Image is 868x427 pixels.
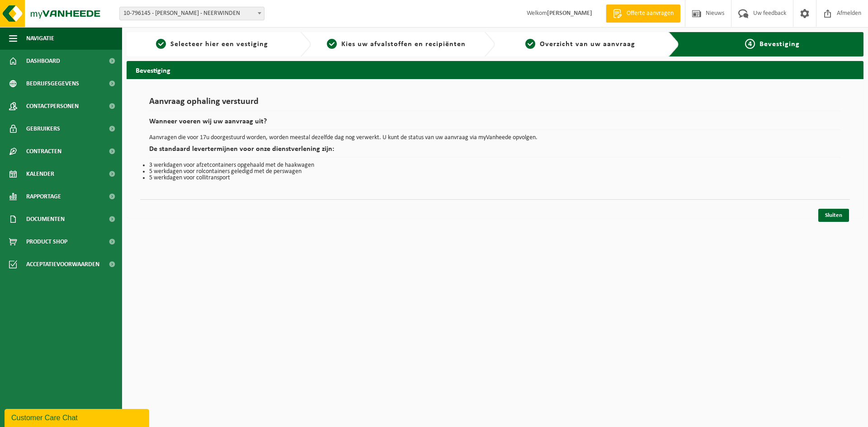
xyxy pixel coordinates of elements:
iframe: chat widget [5,407,151,427]
span: 4 [745,39,755,49]
span: Rapportage [26,185,61,208]
span: Navigatie [26,27,54,50]
span: Contracten [26,140,61,163]
span: Documenten [26,208,65,230]
span: 10-796145 - JONATHAN SMESMAN - NEERWINDEN [120,7,264,20]
span: Product Shop [26,230,67,253]
a: 1Selecteer hier een vestiging [131,39,293,50]
li: 5 werkdagen voor rolcontainers geledigd met de perswagen [149,169,841,175]
h2: De standaard levertermijnen voor onze dienstverlening zijn: [149,145,841,158]
span: Bedrijfsgegevens [26,72,79,95]
strong: [PERSON_NAME] [547,10,592,17]
span: Offerte aanvragen [624,9,676,18]
span: 3 [525,39,535,49]
li: 5 werkdagen voor collitransport [149,175,841,181]
span: Kies uw afvalstoffen en recipiënten [341,41,466,48]
span: 1 [156,39,166,49]
a: 2Kies uw afvalstoffen en recipiënten [316,39,477,50]
p: Aanvragen die voor 17u doorgestuurd worden, worden meestal dezelfde dag nog verwerkt. U kunt de s... [149,135,841,141]
h1: Aanvraag ophaling verstuurd [149,97,841,111]
span: Overzicht van uw aanvraag [540,41,635,48]
h2: Wanneer voeren wij uw aanvraag uit? [149,118,841,130]
span: Bevestiging [759,41,800,48]
span: Contactpersonen [26,95,79,117]
a: Offerte aanvragen [606,5,680,23]
span: Selecteer hier een vestiging [170,41,268,48]
li: 3 werkdagen voor afzetcontainers opgehaald met de haakwagen [149,162,841,169]
span: Gebruikers [26,117,60,140]
span: Kalender [26,163,54,185]
a: 3Overzicht van uw aanvraag [500,39,661,50]
span: 10-796145 - JONATHAN SMESMAN - NEERWINDEN [119,7,264,20]
a: Sluiten [818,209,849,222]
span: 2 [327,39,337,49]
h2: Bevestiging [127,61,863,79]
span: Acceptatievoorwaarden [26,253,99,276]
span: Dashboard [26,50,60,72]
